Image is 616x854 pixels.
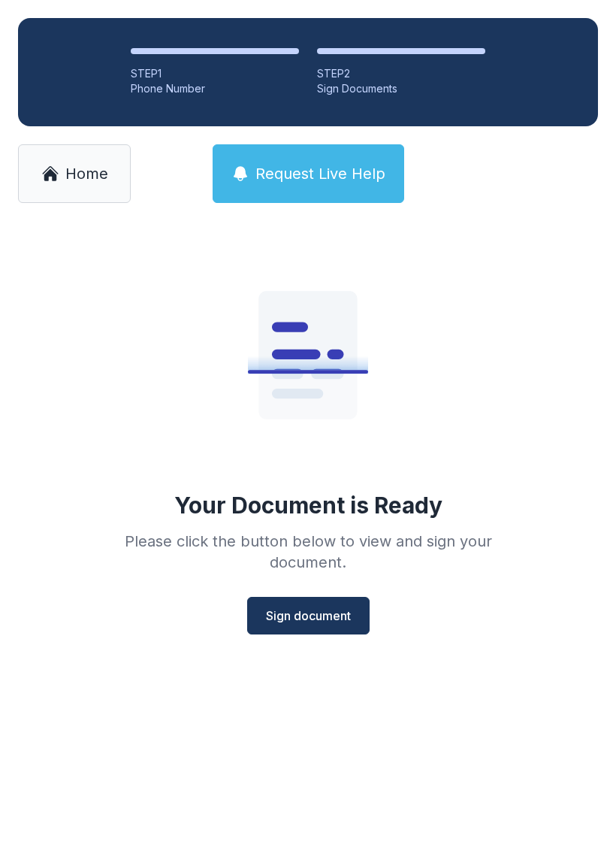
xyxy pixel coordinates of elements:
div: Please click the button below to view and sign your document. [92,531,524,573]
span: Sign document [266,607,351,625]
span: Request Live Help [255,163,385,184]
div: Phone Number [131,81,299,96]
div: Your Document is Ready [174,492,442,519]
div: STEP 2 [317,66,485,81]
div: STEP 1 [131,66,299,81]
div: Sign Documents [317,81,485,96]
span: Home [65,163,108,184]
